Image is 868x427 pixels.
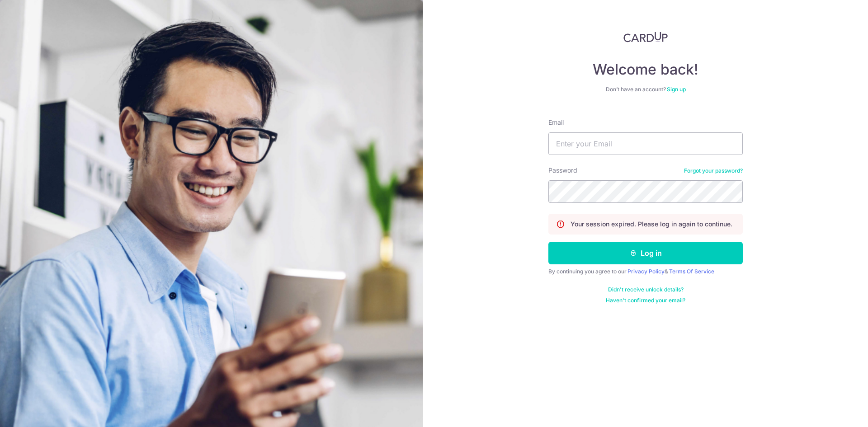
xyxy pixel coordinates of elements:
div: Don’t have an account? [548,86,743,93]
button: Log in [548,242,743,264]
h4: Welcome back! [548,61,743,79]
a: Didn't receive unlock details? [608,286,684,293]
img: CardUp Logo [623,32,668,42]
div: By continuing you agree to our & [548,268,743,275]
a: Sign up [667,86,686,93]
a: Terms Of Service [669,268,714,275]
a: Forgot your password? [684,167,743,174]
a: Haven't confirmed your email? [606,297,685,304]
label: Password [548,166,577,175]
input: Enter your Email [548,132,743,155]
p: Your session expired. Please log in again to continue. [571,220,732,229]
label: Email [548,118,564,127]
a: Privacy Policy [627,268,665,275]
